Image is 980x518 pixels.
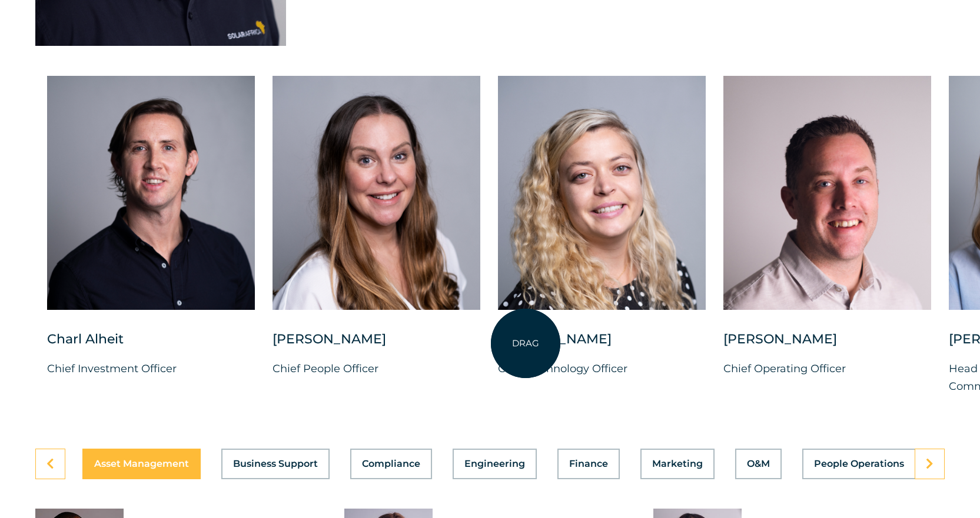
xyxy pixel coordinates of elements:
[723,330,931,360] div: [PERSON_NAME]
[233,459,318,469] span: Business Support
[569,459,608,469] span: Finance
[464,459,525,469] span: Engineering
[498,330,706,360] div: [PERSON_NAME]
[273,360,480,377] p: Chief People Officer
[94,459,189,469] span: Asset Management
[652,459,703,469] span: Marketing
[498,360,706,377] p: Chief Technology Officer
[47,330,255,360] div: Charl Alheit
[814,459,904,469] span: People Operations
[273,330,480,360] div: [PERSON_NAME]
[723,360,931,377] p: Chief Operating Officer
[47,360,255,377] p: Chief Investment Officer
[362,459,420,469] span: Compliance
[747,459,770,469] span: O&M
